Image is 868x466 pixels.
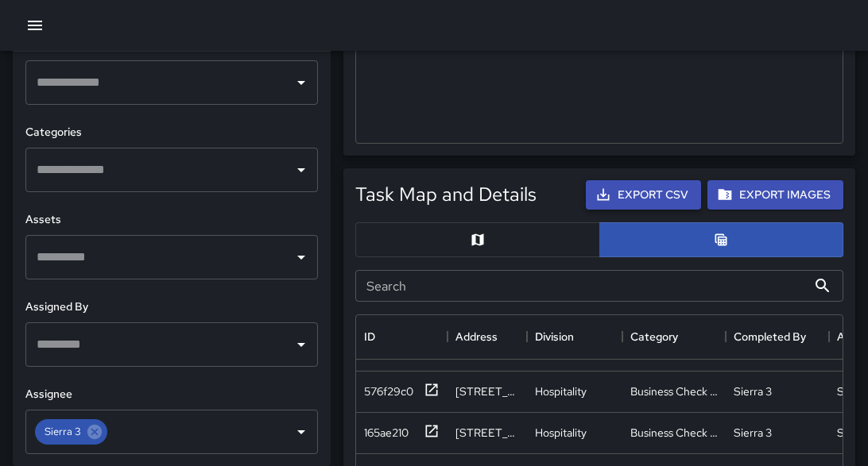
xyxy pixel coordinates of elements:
[726,314,829,359] div: Completed By
[25,211,318,229] h6: Assets
[713,232,729,248] svg: Table
[25,124,318,141] h6: Categories
[364,383,413,399] div: 576f29c0
[535,425,587,441] div: Hospitality
[448,314,527,359] div: Address
[25,386,318,403] h6: Assignee
[470,232,486,248] svg: Map
[707,180,843,210] button: Export Images
[734,314,806,359] div: Completed By
[630,314,678,359] div: Category
[535,383,587,399] div: Hospitality
[35,422,91,441] span: Sierra 3
[364,425,409,441] div: 165ae210
[290,421,312,443] button: Open
[290,159,312,181] button: Open
[290,246,312,268] button: Open
[356,314,448,359] div: ID
[364,314,375,359] div: ID
[35,419,107,445] div: Sierra 3
[290,71,312,94] button: Open
[364,382,440,402] button: 576f29c0
[535,314,574,359] div: Division
[622,314,726,359] div: Category
[599,222,844,257] button: Table
[25,298,318,316] h6: Assigned By
[290,333,312,356] button: Open
[527,314,622,359] div: Division
[355,182,537,207] h5: Task Map and Details
[455,425,519,441] div: 1924 Franklin Street
[734,383,772,399] div: Sierra 3
[630,383,718,399] div: Business Check In Conducted
[630,425,718,441] div: Business Check In Conducted
[586,180,701,210] button: Export CSV
[455,383,519,399] div: 1 Valdez Street
[455,314,498,359] div: Address
[364,423,440,443] button: 165ae210
[355,222,600,257] button: Map
[734,425,772,441] div: Sierra 3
